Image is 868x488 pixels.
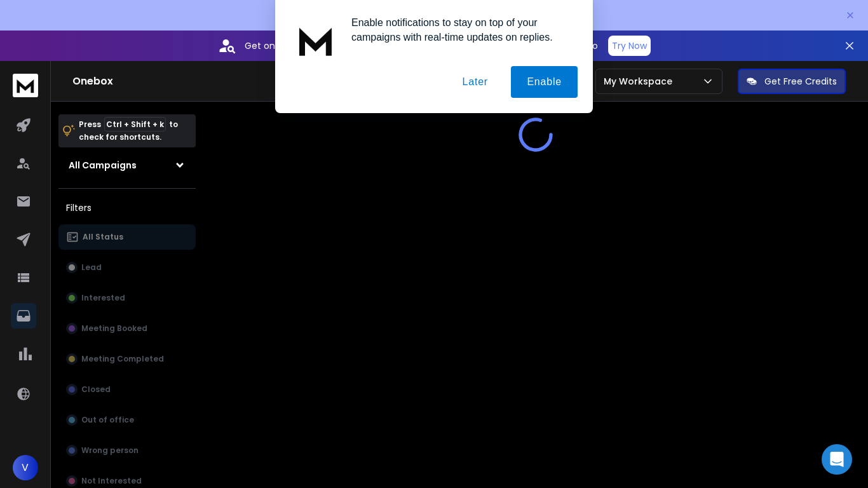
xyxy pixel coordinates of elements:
button: Later [446,66,503,98]
div: Enable notifications to stay on top of your campaigns with real-time updates on replies. [341,15,578,44]
h1: All Campaigns [69,159,137,172]
button: V [13,455,38,480]
h3: Filters [58,199,196,217]
span: Ctrl + Shift + k [104,117,166,132]
p: Press to check for shortcuts. [79,118,178,144]
div: Open Intercom Messenger [822,444,852,475]
button: Enable [511,66,578,98]
img: notification icon [290,15,341,66]
button: All Campaigns [58,152,196,178]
